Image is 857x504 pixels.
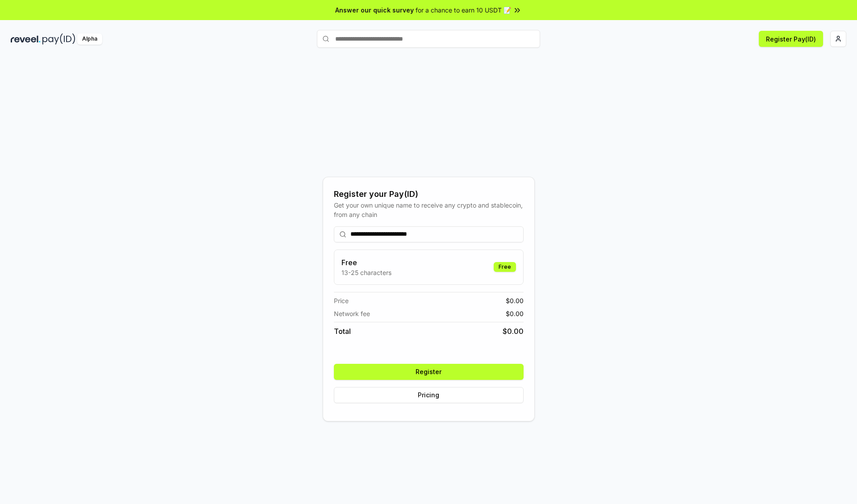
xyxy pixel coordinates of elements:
[334,387,524,403] button: Pricing
[334,326,351,337] span: Total
[334,188,524,200] div: Register your Pay(ID)
[341,268,391,277] p: 13-25 characters
[77,33,102,45] div: Alpha
[506,296,524,305] span: $ 0.00
[11,33,41,45] img: reveel_dark
[494,262,516,272] div: Free
[759,31,823,47] button: Register Pay(ID)
[42,33,75,45] img: pay_id
[334,296,349,305] span: Price
[503,326,524,337] span: $ 0.00
[341,257,391,268] h3: Free
[416,5,511,15] span: for a chance to earn 10 USDT 📝
[335,5,414,15] span: Answer our quick survey
[334,309,370,318] span: Network fee
[334,200,524,219] div: Get your own unique name to receive any crypto and stablecoin, from any chain
[334,364,524,380] button: Register
[506,309,524,318] span: $ 0.00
